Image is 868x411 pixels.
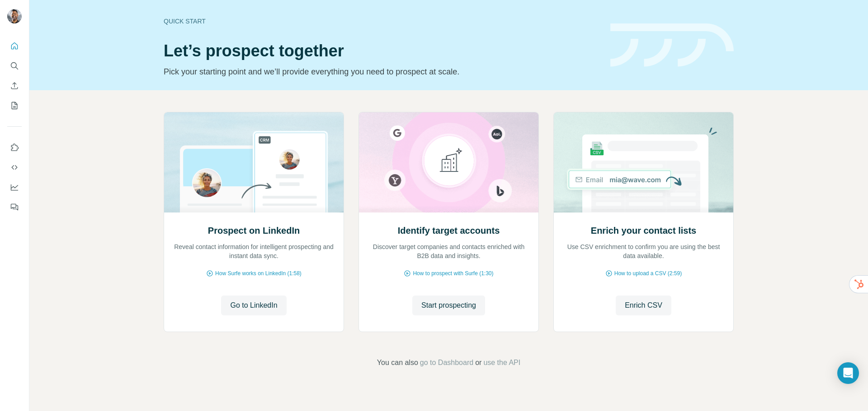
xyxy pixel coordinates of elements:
[164,112,344,212] img: Prospect on LinkedIn
[7,97,22,114] button: My lists
[616,296,671,315] button: Enrich CSV
[368,242,529,260] p: Discover target companies and contacts enriched with B2B data and insights.
[164,42,599,60] h1: Let’s prospect together
[215,269,302,277] span: How Surfe works on LinkedIn (1:58)
[7,139,22,156] button: Use Surfe on LinkedIn
[164,17,599,26] div: Quick start
[553,112,734,212] img: Enrich your contact lists
[563,242,724,260] p: Use CSV enrichment to confirm you are using the best data available.
[625,300,662,311] span: Enrich CSV
[7,58,22,74] button: Search
[164,65,599,78] p: Pick your starting point and we’ll provide everything you need to prospect at scale.
[359,112,539,212] img: Identify target accounts
[614,269,682,277] span: How to upload a CSV (2:59)
[837,362,859,384] div: Open Intercom Messenger
[483,357,520,368] button: use the API
[610,23,734,67] img: banner
[7,159,22,175] button: Use Surfe API
[377,357,418,368] span: You can also
[475,357,481,368] span: or
[7,199,22,215] button: Feedback
[173,242,335,260] p: Reveal contact information for intelligent prospecting and instant data sync.
[421,300,476,311] span: Start prospecting
[413,269,493,277] span: How to prospect with Surfe (1:30)
[7,38,22,54] button: Quick start
[412,296,485,315] button: Start prospecting
[591,224,696,237] h2: Enrich your contact lists
[208,224,300,237] h2: Prospect on LinkedIn
[7,9,22,23] img: Avatar
[7,78,22,94] button: Enrich CSV
[221,296,286,315] button: Go to LinkedIn
[230,300,277,311] span: Go to LinkedIn
[420,357,473,368] button: go to Dashboard
[398,224,500,237] h2: Identify target accounts
[7,179,22,195] button: Dashboard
